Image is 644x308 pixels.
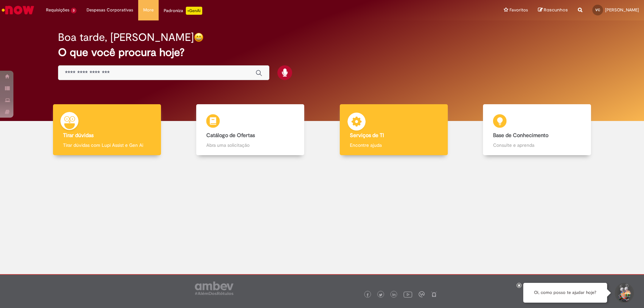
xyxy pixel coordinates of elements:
button: Iniciar Conversa de Suporte [614,283,634,303]
span: Requisições [46,7,69,13]
img: logo_footer_ambev_rotulo_gray.png [195,282,233,295]
a: Tirar dúvidas Tirar dúvidas com Lupi Assist e Gen Ai [35,104,179,156]
b: Tirar dúvidas [63,132,94,139]
b: Serviços de TI [350,132,384,139]
a: Catálogo de Ofertas Abra uma solicitação [179,104,322,156]
h2: O que você procura hoje? [58,47,586,58]
img: ServiceNow [1,3,35,17]
p: Tirar dúvidas com Lupi Assist e Gen Ai [63,142,151,148]
img: logo_footer_naosei.png [431,291,437,297]
span: Favoritos [509,7,528,13]
img: logo_footer_linkedin.png [392,293,396,297]
span: Rascunhos [544,7,568,13]
div: Padroniza [164,7,202,15]
b: Base de Conhecimento [493,132,548,139]
p: +GenAi [186,7,202,15]
h2: Boa tarde, [PERSON_NAME] [58,32,194,43]
span: 3 [71,8,76,13]
a: Serviços de TI Encontre ajuda [322,104,466,156]
img: happy-face.png [194,33,204,42]
span: More [143,7,154,13]
span: Despesas Corporativas [87,7,133,13]
img: logo_footer_twitter.png [379,293,382,297]
p: Consulte e aprenda [493,142,581,148]
img: logo_footer_facebook.png [366,293,369,297]
p: Encontre ajuda [350,142,438,148]
a: Base de Conhecimento Consulte e aprenda [466,104,609,156]
a: Rascunhos [538,7,568,13]
span: [PERSON_NAME] [605,7,639,13]
b: Catálogo de Ofertas [206,132,255,139]
img: logo_footer_youtube.png [404,290,412,299]
span: VC [595,8,600,12]
div: Oi, como posso te ajudar hoje? [523,283,607,303]
img: logo_footer_workplace.png [419,291,425,297]
p: Abra uma solicitação [206,142,294,148]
